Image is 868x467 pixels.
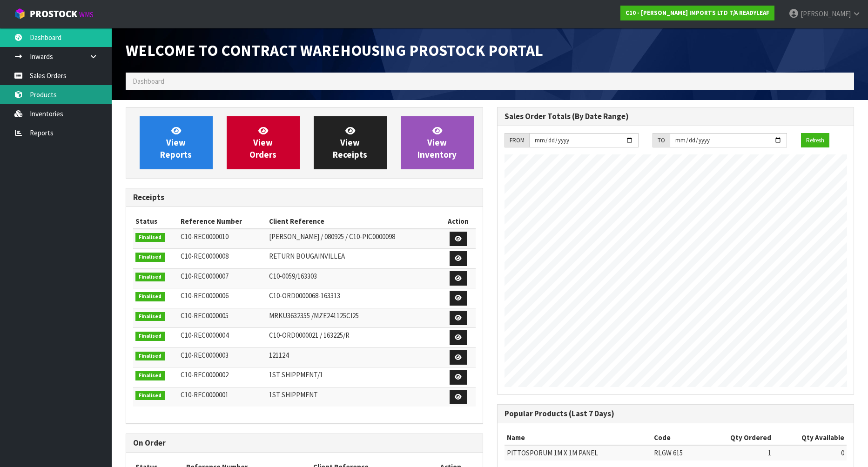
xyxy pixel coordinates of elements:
th: Qty Available [774,430,847,445]
span: C10-REC0000010 [181,232,229,241]
span: View Reports [160,125,192,160]
span: C10-REC0000007 [181,272,229,280]
span: Finalised [135,332,165,341]
td: 0 [774,445,847,460]
span: Finalised [135,312,165,321]
button: Refresh [801,133,829,148]
a: ViewReceipts [314,116,387,169]
span: View Inventory [417,125,457,160]
h3: Receipts [133,193,476,202]
td: RLGW 615 [652,445,703,460]
span: 1ST SHIPPMENT/1 [269,370,323,379]
td: PITTOSPORUM 1M X 1M PANEL [505,445,652,460]
small: WMS [79,10,94,19]
a: ViewInventory [401,116,474,169]
span: [PERSON_NAME] / 080925 / C10-PIC0000098 [269,232,395,241]
th: Name [505,430,652,445]
span: C10-ORD0000021 / 163225/R [269,331,350,340]
span: C10-ORD0000068-163313 [269,291,340,300]
span: [PERSON_NAME] [801,9,851,18]
span: C10-REC0000005 [181,311,229,320]
span: C10-REC0000006 [181,291,229,300]
span: Finalised [135,352,165,361]
span: ProStock [30,8,77,20]
th: Reference Number [178,214,267,229]
span: View Receipts [333,125,367,160]
span: RETURN BOUGAINVILLEA [269,252,345,260]
span: Finalised [135,273,165,282]
h3: Popular Products (Last 7 Days) [505,409,847,418]
span: Finalised [135,253,165,262]
span: Dashboard [133,77,164,86]
h3: On Order [133,439,476,447]
span: Finalised [135,371,165,380]
span: C10-REC0000001 [181,390,229,399]
img: cube-alt.png [14,8,26,20]
th: Status [133,214,178,229]
span: C10-REC0000004 [181,331,229,340]
a: ViewReports [140,116,213,169]
span: MRKU3632355 /MZE241125CI25 [269,311,359,320]
th: Action [441,214,476,229]
span: C10-REC0000003 [181,351,229,360]
span: Finalised [135,391,165,400]
span: Finalised [135,233,165,242]
div: FROM [505,133,529,148]
strong: C10 - [PERSON_NAME] IMPORTS LTD T/A READYLEAF [626,9,769,17]
span: Finalised [135,292,165,301]
span: 121124 [269,351,289,360]
th: Client Reference [267,214,441,229]
span: 1ST SHIPPMENT [269,390,318,399]
th: Qty Ordered [703,430,774,445]
div: TO [653,133,670,148]
h3: Sales Order Totals (By Date Range) [505,112,847,121]
span: Welcome to Contract Warehousing ProStock Portal [126,40,543,60]
span: View Orders [249,125,276,160]
td: 1 [703,445,774,460]
th: Code [652,430,703,445]
span: C10-0059/163303 [269,272,317,280]
span: C10-REC0000008 [181,252,229,260]
span: C10-REC0000002 [181,370,229,379]
a: ViewOrders [227,116,300,169]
